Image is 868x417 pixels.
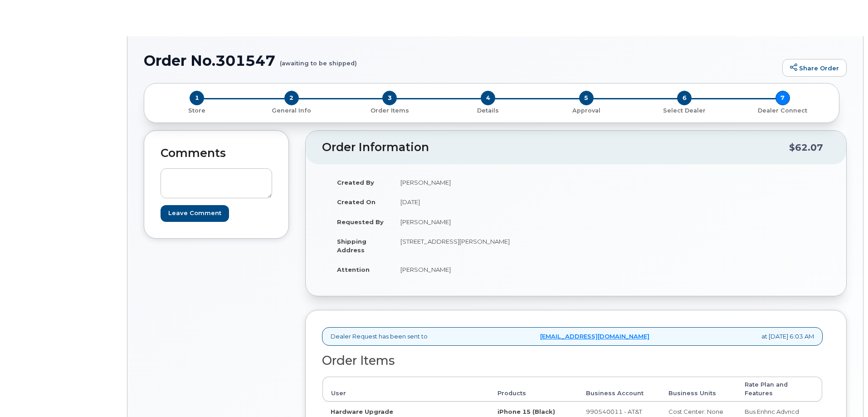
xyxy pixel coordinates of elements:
[337,198,375,206] strong: Created On
[789,139,823,156] div: $62.07
[190,91,204,105] span: 1
[161,147,272,160] h2: Comments
[341,105,439,115] a: 3 Order Items
[331,408,393,415] strong: Hardware Upgrade
[243,105,341,115] a: 2 General Info
[280,53,357,67] small: (awaiting to be shipped)
[443,107,534,115] p: Details
[540,332,649,341] a: [EMAIL_ADDRESS][DOMAIN_NAME]
[322,354,823,368] h2: Order Items
[635,105,734,115] a: 6 Select Dealer
[736,377,822,402] th: Rate Plan and Features
[337,238,366,254] strong: Shipping Address
[337,266,370,273] strong: Attention
[392,172,569,192] td: [PERSON_NAME]
[639,107,730,115] p: Select Dealer
[439,105,537,115] a: 4 Details
[322,377,489,402] th: User
[344,107,435,115] p: Order Items
[392,212,569,232] td: [PERSON_NAME]
[497,408,555,415] strong: iPhone 15 (Black)
[677,91,692,105] span: 6
[322,141,789,154] h2: Order Information
[337,179,374,186] strong: Created By
[284,91,299,105] span: 2
[155,107,239,115] p: Store
[537,105,635,115] a: 5 Approval
[392,260,569,280] td: [PERSON_NAME]
[392,231,569,260] td: [STREET_ADDRESS][PERSON_NAME]
[392,192,569,212] td: [DATE]
[578,377,660,402] th: Business Account
[660,377,736,402] th: Business Units
[151,105,243,115] a: 1 Store
[782,59,847,77] a: Share Order
[579,91,594,105] span: 5
[382,91,397,105] span: 3
[481,91,495,105] span: 4
[489,377,578,402] th: Products
[161,205,229,222] input: Leave Comment
[541,107,632,115] p: Approval
[337,218,384,226] strong: Requested By
[322,327,823,346] div: Dealer Request has been sent to at [DATE] 6:03 AM
[144,53,778,69] h1: Order No.301547
[246,107,337,115] p: General Info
